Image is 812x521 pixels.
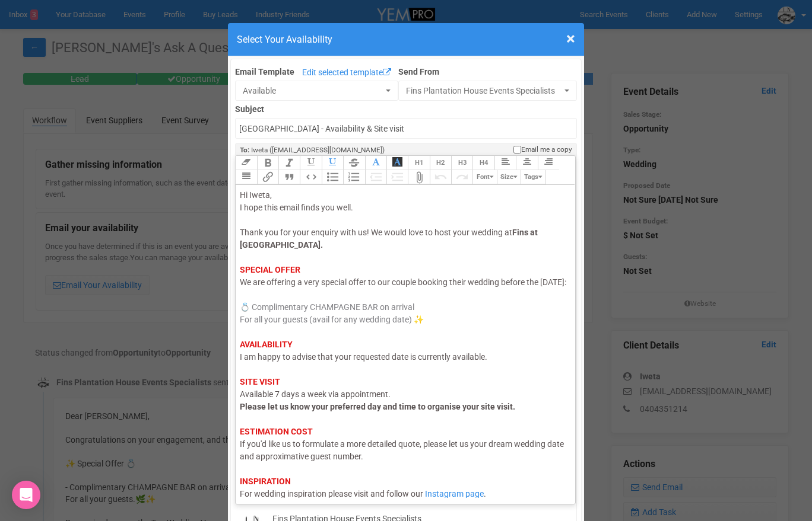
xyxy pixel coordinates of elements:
button: Align Left [494,156,516,170]
button: Font Background [386,156,408,170]
strong: AVAILABILITY [240,340,293,349]
a: Edit selected template [299,66,394,81]
button: Increase Level [386,170,408,184]
strong: INSPIRATION [240,477,291,486]
label: Send From [398,63,577,78]
span: Available [243,85,383,97]
button: Code [300,170,321,184]
span: I am happy to advise that your requested date is currently available. [240,352,487,362]
span: Email me a copy [521,145,572,155]
span: For all your guests (avail for any wedding date) ✨ [240,315,424,324]
button: Attach Files [408,170,429,184]
span: I hope this email finds you well. [240,203,353,212]
button: Heading 2 [430,156,451,170]
button: Size [497,170,521,184]
span: Complimentary CHAMPAGNE BAR on arrival [252,302,414,312]
button: Bullets [322,170,343,184]
strong: Please let us know your preferred day and time to organise your site visit. [240,402,515,411]
span: H2 [436,159,445,167]
span: Iweta ([EMAIL_ADDRESS][DOMAIN_NAME]) [251,146,385,154]
button: Align Justified [235,170,256,184]
button: Link [257,170,278,184]
a: Instagram page [425,489,484,498]
button: Align Right [538,156,559,170]
button: Heading 4 [472,156,494,170]
button: Heading 1 [408,156,429,170]
div: Open Intercom Messenger [12,481,40,509]
button: Heading 3 [451,156,472,170]
strong: SPECIAL OFFER [240,265,300,274]
strong: SITE VISIT [240,377,280,386]
button: Font [472,170,496,184]
h4: Select Your Availability [237,32,575,47]
strong: ESTIMATION COST [240,427,313,436]
button: Underline Colour [322,156,343,170]
span: H3 [458,159,467,167]
button: Decrease Level [365,170,386,184]
span: Thank you for your enquiry with us! We would love to host your wedding at [240,228,512,237]
button: Align Center [516,156,537,170]
span: Hi Iweta, [240,190,272,200]
button: Quote [278,170,300,184]
button: Font Colour [365,156,386,170]
span: 💍 [240,302,250,312]
button: Numbers [343,170,364,184]
button: Clear Formatting at cursor [235,156,256,170]
span: For wedding inspiration please visit and follow our [240,489,423,498]
button: Undo [430,170,451,184]
span: H1 [415,159,423,167]
strong: To: [240,146,249,154]
button: Italic [278,156,300,170]
span: Fins Plantation House Events Specialists [406,85,562,97]
button: Bold [257,156,278,170]
span: If you'd like us to formulate a more detailed quote, please let us your dream wedding date and ap... [240,439,564,461]
button: Redo [451,170,472,184]
label: Email Template [235,66,294,78]
button: Underline [300,156,321,170]
label: Subject [235,101,577,115]
span: We are offering a very special offer to our couple booking their wedding before the [DATE]: [240,277,566,287]
span: H4 [480,159,488,167]
span: × [566,29,575,49]
span: Available 7 days a week via appointment. [240,389,391,399]
button: Strikethrough [343,156,364,170]
button: Tags [521,170,546,184]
